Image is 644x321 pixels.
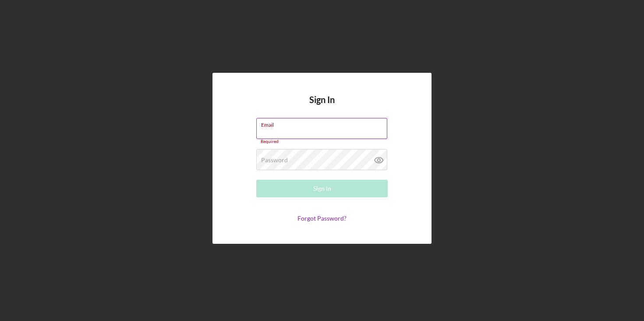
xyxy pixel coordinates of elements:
h4: Sign In [309,95,335,118]
label: Password [261,157,288,164]
label: Email [261,118,387,128]
button: Sign In [256,180,388,197]
div: Required [256,139,388,144]
a: Forgot Password? [297,214,347,222]
div: Sign In [313,180,331,197]
keeper-lock: Open Keeper Popup [375,123,386,134]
